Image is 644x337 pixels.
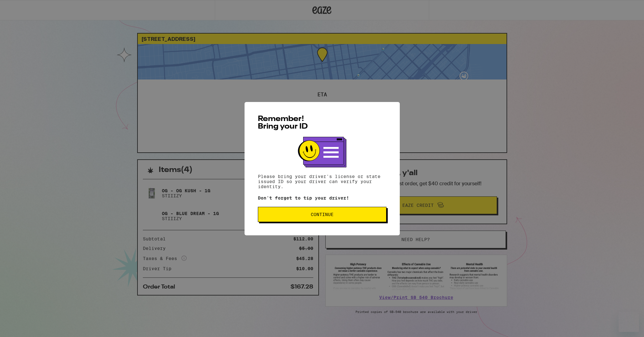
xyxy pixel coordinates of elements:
span: Remember! Bring your ID [258,115,308,130]
button: Continue [258,207,386,222]
p: Please bring your driver's license or state issued ID so your driver can verify your identity. [258,174,386,189]
p: Don't forget to tip your driver! [258,195,386,200]
span: Continue [311,212,334,217]
iframe: Button to launch messaging window [619,312,639,332]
